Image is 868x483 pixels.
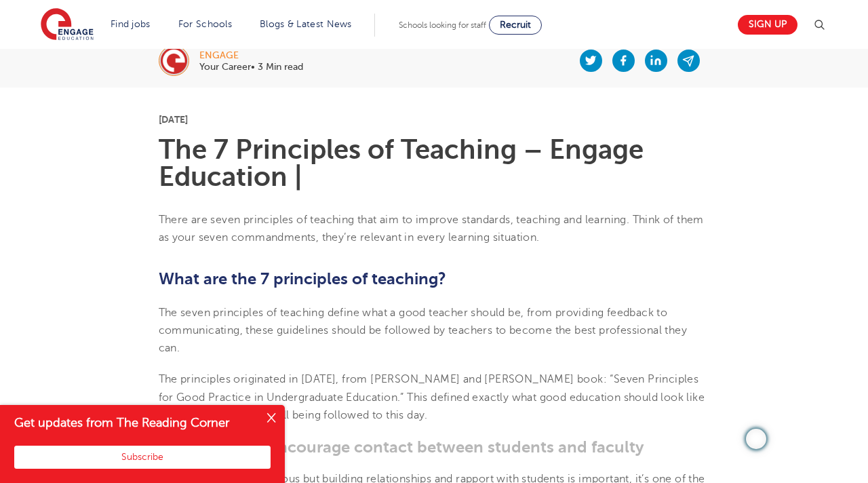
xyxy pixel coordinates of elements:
[159,269,446,288] b: What are the 7 principles of teaching?
[399,20,486,30] span: Schools looking for staff
[159,115,710,124] p: [DATE]
[14,414,256,431] h4: Get updates from The Reading Corner
[258,405,285,432] button: Close
[199,51,303,60] div: engage
[14,446,271,469] button: Subscribe
[738,15,797,35] a: Sign up
[260,19,352,29] a: Blogs & Latest News
[159,211,710,247] p: There are seven principles of teaching that aim to improve standards, teaching and learning. Thin...
[159,373,705,421] span: The principles originated in [DATE], from [PERSON_NAME] and [PERSON_NAME] book: “Seven Principles...
[41,8,94,42] img: Engage Education
[500,20,531,30] span: Recruit
[159,307,688,355] span: The seven principles of teaching define what a good teacher should be, from providing feedback to...
[111,19,151,29] a: Find jobs
[199,62,303,72] p: Your Career• 3 Min read
[159,438,710,457] h3: Principle one: Encourage contact between students and faculty
[178,19,232,29] a: For Schools
[159,136,710,191] h1: The 7 Principles of Teaching – Engage Education |
[489,16,542,35] a: Recruit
